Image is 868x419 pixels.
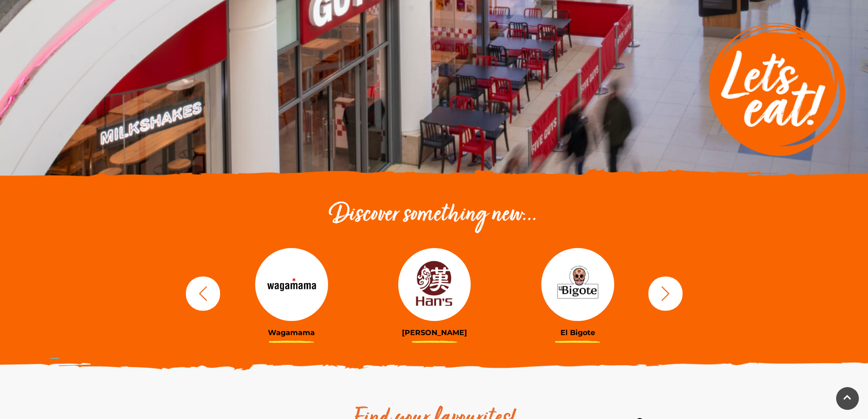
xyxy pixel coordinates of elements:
[513,328,642,337] h3: El Bigote
[370,328,499,337] h3: [PERSON_NAME]
[227,328,356,337] h3: Wagamama
[513,248,642,337] a: El Bigote
[227,248,356,337] a: Wagamama
[181,201,687,230] h2: Discover something new...
[370,248,499,337] a: [PERSON_NAME]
